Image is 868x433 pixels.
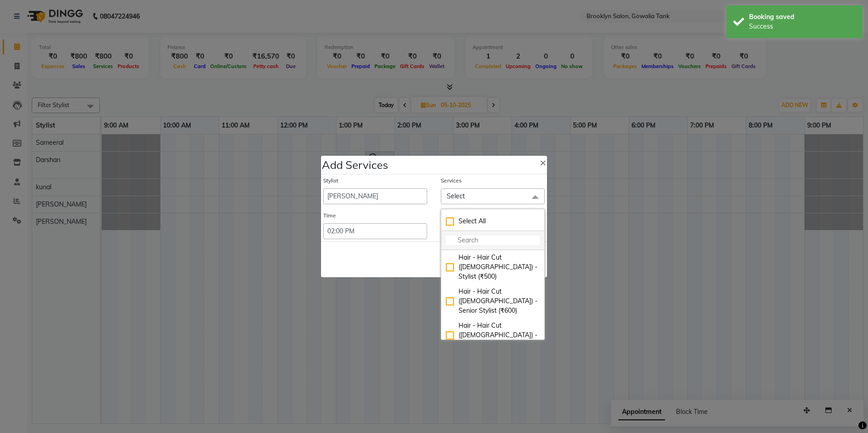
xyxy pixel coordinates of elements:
label: Stylist [323,177,338,185]
button: Close [533,149,553,175]
span: Select [447,192,465,200]
div: Select All [446,216,540,226]
input: multiselect-search [446,236,540,245]
div: Success [749,22,856,31]
h4: Add Services [322,157,388,173]
label: Services [441,177,462,185]
div: Hair - Hair Cut ([DEMOGRAPHIC_DATA]) - Senior Stylist (₹600) [446,287,540,315]
label: Time [323,212,336,220]
div: Hair - Hair Cut ([DEMOGRAPHIC_DATA]) - Stylist (₹800) [446,321,540,349]
span: × [540,155,546,169]
div: Booking saved [749,12,856,22]
div: Hair - Hair Cut ([DEMOGRAPHIC_DATA]) - Stylist (₹500) [446,253,540,281]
